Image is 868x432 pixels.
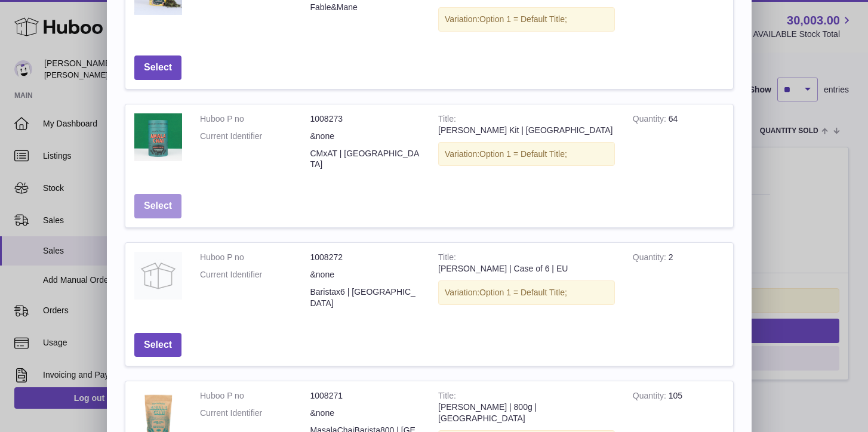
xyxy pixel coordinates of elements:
[438,263,615,274] div: [PERSON_NAME] | Case of 6 | EU
[134,194,181,218] button: Select
[624,104,733,186] td: 64
[134,333,181,357] button: Select
[134,113,182,161] img: Masala Chai Kit | EU
[310,113,421,125] dd: 1008273
[310,252,421,263] dd: 1008272
[438,391,456,403] strong: Title
[134,252,182,300] img: Masala Chai Barista | Case of 6 | EU
[633,114,669,126] strong: Quantity
[633,391,669,403] strong: Quantity
[310,2,421,13] dd: Fable&Mane
[200,408,310,419] dt: Current Identifier
[310,148,421,171] dd: CMxAT | [GEOGRAPHIC_DATA]
[479,149,567,159] span: Option 1 = Default Title;
[438,142,615,166] div: Variation:
[479,288,567,297] span: Option 1 = Default Title;
[438,114,456,126] strong: Title
[438,252,456,265] strong: Title
[310,390,421,402] dd: 1008271
[310,131,421,142] dd: &none
[200,113,310,125] dt: Huboo P no
[134,55,181,80] button: Select
[310,408,421,419] dd: &none
[200,131,310,142] dt: Current Identifier
[438,125,615,136] div: [PERSON_NAME] Kit | [GEOGRAPHIC_DATA]
[200,390,310,402] dt: Huboo P no
[624,243,733,324] td: 2
[200,252,310,263] dt: Huboo P no
[438,402,615,424] div: [PERSON_NAME] | 800g | [GEOGRAPHIC_DATA]
[633,252,669,265] strong: Quantity
[438,280,615,305] div: Variation:
[310,286,421,309] dd: Baristax6 | [GEOGRAPHIC_DATA]
[200,269,310,280] dt: Current Identifier
[479,14,567,24] span: Option 1 = Default Title;
[438,7,615,32] div: Variation:
[310,269,421,280] dd: &none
